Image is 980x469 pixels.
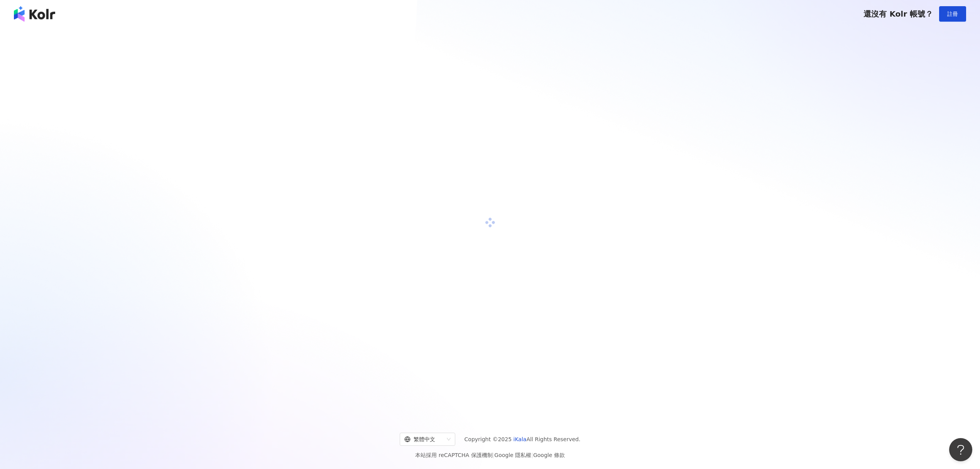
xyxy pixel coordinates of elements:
[514,436,527,442] a: iKala
[14,6,55,22] img: logo
[404,433,444,445] div: 繁體中文
[939,6,966,22] button: 註冊
[531,452,533,458] span: |
[465,435,581,444] span: Copyright © 2025 All Rights Reserved.
[494,452,531,458] a: Google 隱私權
[493,452,495,458] span: |
[415,450,564,460] span: 本站採用 reCAPTCHA 保護機制
[533,452,565,458] a: Google 條款
[947,11,958,17] span: 註冊
[949,438,972,461] iframe: Help Scout Beacon - Open
[863,9,933,19] span: 還沒有 Kolr 帳號？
